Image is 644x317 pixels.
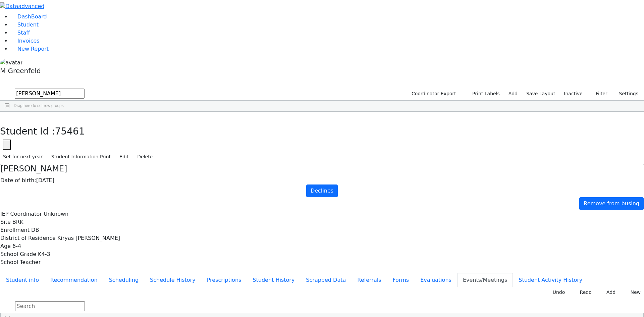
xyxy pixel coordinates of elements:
[0,176,36,184] label: Date of birth:
[134,152,156,162] button: Delete
[587,89,610,99] button: Filter
[579,197,644,210] a: Remove from busing
[523,89,558,99] button: Save Layout
[599,287,619,298] button: Add
[0,210,42,218] label: IEP Coordinator
[144,273,201,287] button: Schedule History
[387,273,415,287] button: Forms
[12,243,21,249] span: 6-4
[17,13,47,20] span: DashBoard
[57,235,120,241] span: Kiryas [PERSON_NAME]
[38,251,50,257] span: K4-3
[610,89,641,99] button: Settings
[0,176,644,184] div: [DATE]
[572,287,594,298] button: Redo
[103,273,144,287] button: Scheduling
[55,126,85,137] span: 75461
[31,227,39,233] span: DB
[11,46,49,52] a: New Report
[0,250,36,258] label: School Grade
[415,273,457,287] button: Evaluations
[17,46,49,52] span: New Report
[0,234,56,242] label: District of Residence
[116,152,131,162] button: Edit
[247,273,300,287] button: Student History
[457,273,513,287] button: Events/Meetings
[17,38,40,44] span: Invoices
[48,152,114,162] button: Student Information Print
[0,273,45,287] button: Student info
[11,38,40,44] a: Invoices
[513,273,588,287] button: Student Activity History
[17,30,30,36] span: Staff
[0,226,30,234] label: Enrollment
[545,287,568,298] button: Undo
[300,273,352,287] button: Scrapped Data
[11,30,30,36] a: Staff
[306,184,338,197] a: Declines
[15,301,85,311] input: Search
[0,218,11,226] label: Site
[45,273,103,287] button: Recommendation
[17,21,39,28] span: Student
[0,164,644,174] h4: [PERSON_NAME]
[11,13,47,20] a: DashBoard
[505,89,521,99] a: Add
[15,89,85,99] input: Search
[561,89,586,99] label: Inactive
[12,219,23,225] span: BRK
[407,89,459,99] button: Coordinator Export
[11,21,39,28] a: Student
[623,287,644,298] button: New
[352,273,387,287] button: Referrals
[14,103,64,108] span: Drag here to set row groups
[0,258,41,266] label: School Teacher
[584,200,639,207] span: Remove from busing
[201,273,247,287] button: Prescriptions
[44,211,68,217] span: Unknown
[0,242,11,250] label: Age
[465,89,503,99] button: Print Labels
